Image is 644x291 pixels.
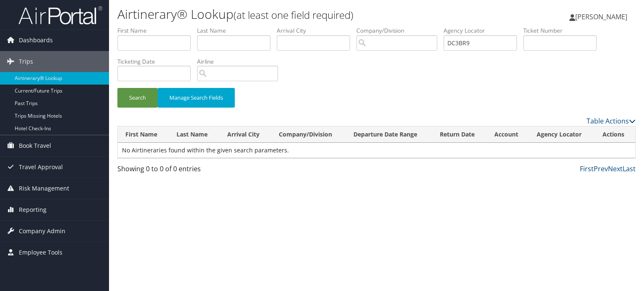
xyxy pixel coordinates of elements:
label: Airline [197,57,284,66]
a: [PERSON_NAME] [569,4,636,29]
a: Last [623,164,636,173]
label: Company/Division [356,26,444,35]
span: Book Travel [19,135,51,156]
th: Account: activate to sort column ascending [487,126,530,143]
span: Employee Tools [19,242,62,263]
span: Reporting [19,199,47,220]
th: Agency Locator: activate to sort column ascending [529,126,595,143]
span: [PERSON_NAME] [575,12,627,21]
small: (at least one field required) [234,8,353,22]
label: Ticket Number [523,26,603,35]
label: Ticketing Date [117,57,197,66]
span: Dashboards [19,30,53,51]
button: Manage Search Fields [158,88,235,108]
td: No Airtineraries found within the given search parameters. [118,143,635,158]
span: Trips [19,51,33,72]
div: Showing 0 to 0 of 0 entries [117,164,238,178]
th: Return Date: activate to sort column ascending [432,126,487,143]
span: Travel Approval [19,157,63,178]
label: Last Name [197,26,277,35]
a: Next [608,164,623,173]
label: Arrival City [277,26,356,35]
a: Prev [594,164,608,173]
label: First Name [117,26,197,35]
th: Last Name: activate to sort column ascending [169,126,219,143]
img: airportal-logo.png [18,5,102,25]
button: Search [117,88,158,108]
a: Table Actions [587,116,636,126]
a: First [580,164,594,173]
h1: Airtinerary® Lookup [117,5,463,23]
th: First Name: activate to sort column ascending [118,126,169,143]
th: Actions [595,126,635,143]
th: Departure Date Range: activate to sort column ascending [346,126,432,143]
span: Company Admin [19,221,65,242]
span: Risk Management [19,178,69,199]
th: Company/Division [271,126,346,143]
label: Agency Locator [444,26,523,35]
th: Arrival City: activate to sort column ascending [220,126,272,143]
